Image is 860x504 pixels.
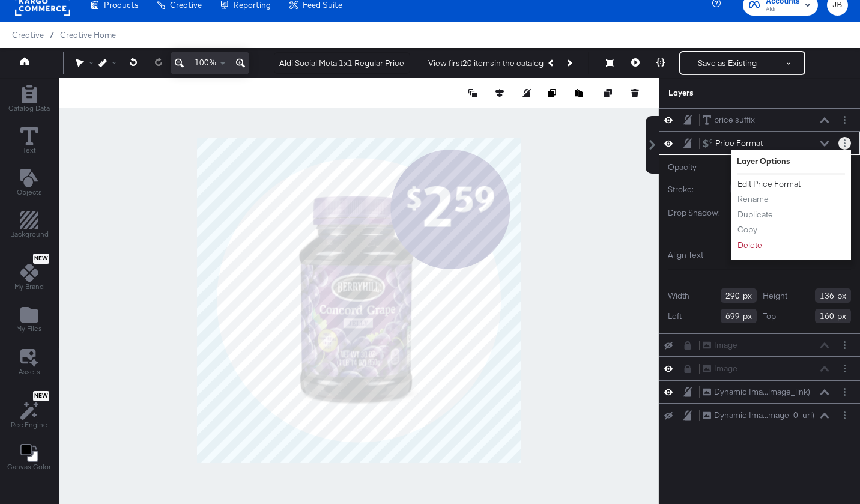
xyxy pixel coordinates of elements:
[60,30,116,40] a: Creative Home
[44,30,60,40] span: /
[668,290,689,302] label: Width
[702,386,811,398] button: Dynamic Ima...image_link)
[575,87,587,99] button: Paste image
[766,5,800,14] span: Aldi
[668,311,682,322] label: Left
[668,207,722,219] label: Drop Shadow:
[575,89,583,97] svg: Paste image
[9,303,49,338] button: Add Files
[838,409,851,422] button: Layer Options
[737,223,758,236] button: Copy
[737,239,763,252] button: Delete
[668,184,721,198] label: Stroke:
[702,409,815,422] button: Dynamic Ima...mage_0_url)
[1,82,57,117] button: Add Rectangle
[17,187,42,197] span: Objects
[838,137,851,150] button: Layer Options
[16,324,42,333] span: My Files
[714,386,810,398] div: Dynamic Ima...image_link)
[12,30,44,40] span: Creative
[13,124,46,159] button: Text
[737,193,769,205] button: Rename
[11,345,47,380] button: Assets
[737,178,801,190] button: Edit Price Format
[11,420,47,430] span: Rec Engine
[548,87,560,99] button: Copy image
[19,367,40,377] span: Assets
[23,145,36,155] span: Text
[8,103,50,113] span: Catalog Data
[702,137,763,150] button: Price Format
[14,282,44,291] span: My Brand
[7,462,51,472] span: Canvas Color
[33,392,49,400] span: New
[428,58,544,69] div: View first 20 items in the catalog
[838,114,851,126] button: Layer Options
[10,166,49,201] button: Add Text
[668,162,722,173] label: Opacity
[195,57,216,68] span: 100%
[548,89,556,97] svg: Copy image
[737,156,845,167] div: Layer Options
[838,339,851,351] button: Layer Options
[714,410,814,421] div: Dynamic Ima...mage_0_url)
[737,208,774,221] button: Duplicate
[702,114,756,126] button: price suffix
[4,388,55,433] button: NewRec Engine
[715,138,763,149] div: Price Format
[680,52,774,74] button: Save as Existing
[838,362,851,375] button: Layer Options
[3,209,56,243] button: Add Rectangle
[7,251,51,296] button: NewMy Brand
[763,311,776,322] label: Top
[668,87,791,99] div: Layers
[668,249,722,261] label: Align Text
[838,386,851,398] button: Layer Options
[544,52,560,74] button: Previous Product
[714,114,755,126] div: price suffix
[10,229,49,239] span: Background
[763,290,787,302] label: Height
[560,52,577,74] button: Next Product
[33,255,49,263] span: New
